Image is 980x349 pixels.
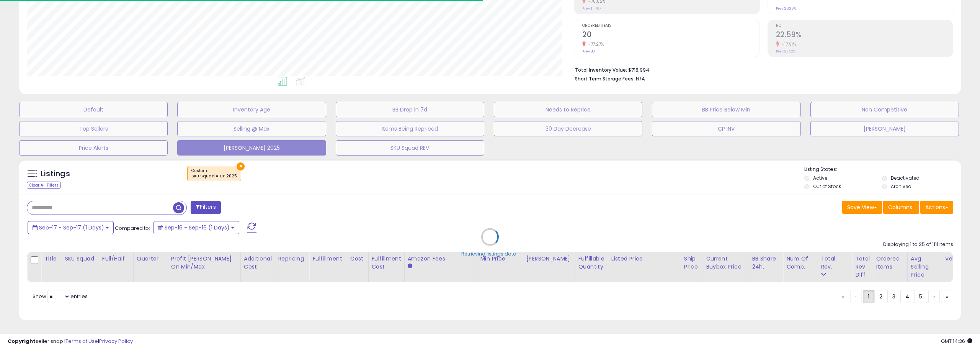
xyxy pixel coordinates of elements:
[575,65,947,74] li: $718,994
[582,49,595,54] small: Prev: 88
[461,250,519,257] div: Retrieving listings data..
[776,49,795,54] small: Prev: 27.52%
[19,121,168,136] button: Top Sellers
[8,338,36,345] strong: Copyright
[941,338,972,345] span: 2025-09-17 14:36 GMT
[776,6,796,11] small: Prev: 26.26%
[177,102,326,117] button: Inventory Age
[776,30,953,41] h2: 22.59%
[575,67,627,73] b: Total Inventory Value:
[586,41,604,47] small: -77.27%
[582,24,759,28] span: Ordered Items
[65,338,98,345] a: Terms of Use
[652,121,800,136] button: CP INV
[494,121,642,136] button: 30 Day Decrease
[336,102,484,117] button: BB Drop in 7d
[652,102,800,117] button: BB Price Below Min
[8,338,133,345] div: seller snap | |
[575,75,635,82] b: Short Term Storage Fees:
[776,24,953,28] span: ROI
[19,102,168,117] button: Default
[582,30,759,41] h2: 20
[810,121,959,136] button: [PERSON_NAME]
[177,140,326,156] button: [PERSON_NAME] 2025
[336,140,484,156] button: SKU Squad REV
[494,102,642,117] button: Needs to Reprice
[810,102,959,117] button: Non Competitive
[336,121,484,136] button: Items Being Repriced
[99,338,133,345] a: Privacy Policy
[582,6,601,11] small: Prev: $1,467
[779,41,796,47] small: -17.91%
[19,140,168,156] button: Price Alerts
[636,75,645,82] span: N/A
[177,121,326,136] button: Selling @ Max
